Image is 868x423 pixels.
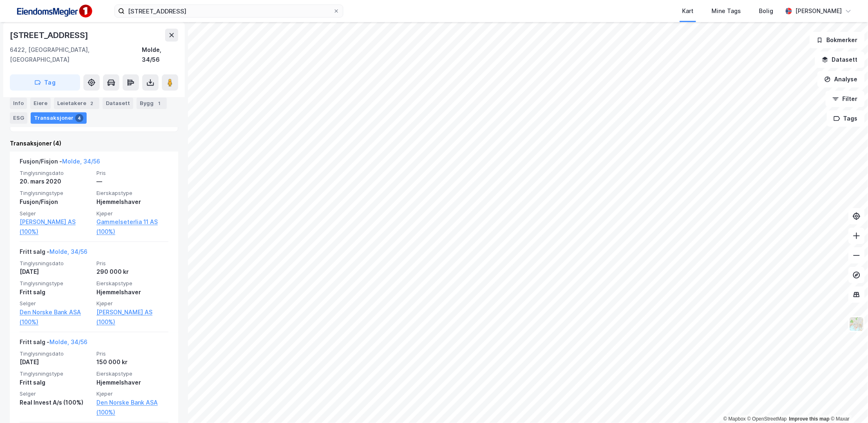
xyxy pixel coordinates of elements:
div: Fritt salg [20,378,92,387]
div: Leietakere [54,97,99,109]
div: Molde, 34/56 [142,45,178,65]
a: Gammelseterlia 11 AS (100%) [96,217,168,237]
a: Den Norske Bank ASA (100%) [20,307,92,327]
button: Tags [827,110,865,127]
div: Transaksjoner [31,112,87,123]
div: 6422, [GEOGRAPHIC_DATA], [GEOGRAPHIC_DATA] [10,45,142,65]
a: Molde, 34/56 [62,158,100,165]
div: 20. mars 2020 [20,177,92,186]
div: 2 [88,99,96,107]
a: Mapbox [723,416,746,422]
div: [PERSON_NAME] [795,6,842,16]
span: Tinglysningstype [20,280,92,287]
div: Bolig [759,6,773,16]
div: — [96,177,168,186]
span: Selger [20,210,92,217]
span: Pris [96,350,168,357]
div: Kart [682,6,694,16]
div: [DATE] [20,357,92,367]
div: Fusjon/Fisjon [20,197,92,207]
iframe: Chat Widget [827,384,868,423]
div: 1 [155,99,163,107]
a: OpenStreetMap [747,416,787,422]
span: Eierskapstype [96,190,168,197]
div: Fritt salg - [20,247,87,260]
div: Datasett [103,97,133,109]
a: Improve this map [789,416,830,422]
div: Eiere [30,97,51,109]
img: F4PB6Px+NJ5v8B7XTbfpPpyloAAAAASUVORK5CYII= [13,2,95,20]
div: Real Invest A/s (100%) [20,398,92,407]
span: Tinglysningsdato [20,350,92,357]
span: Selger [20,300,92,307]
span: Tinglysningstype [20,370,92,377]
a: Den Norske Bank ASA (100%) [96,398,168,417]
span: Kjøper [96,210,168,217]
div: Fritt salg - [20,337,87,350]
input: Søk på adresse, matrikkel, gårdeiere, leietakere eller personer [125,5,333,17]
div: Kontrollprogram for chat [827,384,868,423]
a: Molde, 34/56 [49,248,87,255]
div: 290 000 kr [96,267,168,277]
div: 150 000 kr [96,357,168,367]
div: Hjemmelshaver [96,287,168,297]
button: Bokmerker [810,32,865,48]
button: Analyse [817,71,865,87]
span: Pris [96,260,168,267]
div: Hjemmelshaver [96,197,168,207]
button: Tag [10,74,80,91]
div: [STREET_ADDRESS] [10,29,90,42]
div: [DATE] [20,267,92,277]
span: Pris [96,170,168,177]
div: Transaksjoner (4) [10,139,178,148]
div: 4 [75,114,83,122]
button: Filter [825,91,865,107]
span: Selger [20,390,92,397]
span: Kjøper [96,390,168,397]
span: Eierskapstype [96,370,168,377]
div: Fritt salg [20,287,92,297]
div: Bygg [136,97,167,109]
span: Eierskapstype [96,280,168,287]
div: Mine Tags [711,6,741,16]
div: Info [10,97,27,109]
span: Kjøper [96,300,168,307]
span: Tinglysningstype [20,190,92,197]
span: Tinglysningsdato [20,170,92,177]
a: Molde, 34/56 [49,338,87,345]
div: Hjemmelshaver [96,378,168,387]
img: Z [849,316,864,332]
span: Tinglysningsdato [20,260,92,267]
div: Fusjon/Fisjon - [20,157,100,170]
a: [PERSON_NAME] AS (100%) [96,307,168,327]
button: Datasett [815,51,865,68]
div: ESG [10,112,27,123]
a: [PERSON_NAME] AS (100%) [20,217,92,237]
